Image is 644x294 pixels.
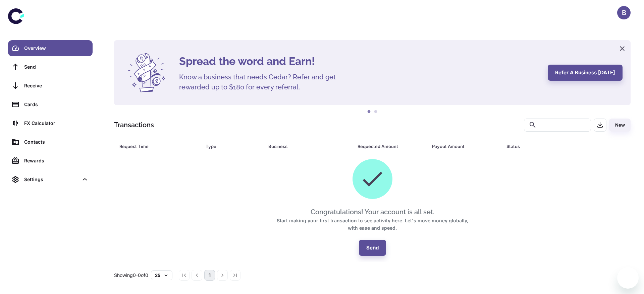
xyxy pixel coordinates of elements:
a: Send [8,59,93,75]
span: Request Time [119,142,198,151]
div: Rewards [24,157,89,164]
h6: Start making your first transaction to see activity here. Let's move money globally, with ease an... [272,217,473,232]
h5: Congratulations! Your account is all set. [311,207,434,217]
div: Settings [24,176,78,183]
div: Requested Amount [358,142,415,151]
h5: Know a business that needs Cedar? Refer and get rewarded up to $180 for every referral. [179,72,347,92]
div: Cards [24,101,89,108]
div: FX Calculator [24,120,89,127]
button: page 1 [204,270,215,281]
span: Payout Amount [432,142,498,151]
div: Send [24,63,89,71]
div: Overview [24,45,89,52]
div: Contacts [24,138,89,146]
h4: Spread the word and Earn! [179,53,540,69]
a: Receive [8,78,93,94]
button: Send [359,240,386,256]
button: 1 [366,108,372,115]
nav: pagination navigation [178,270,241,281]
div: Settings [8,171,93,188]
button: 25 [151,270,172,280]
a: Cards [8,96,93,113]
button: B [617,6,631,19]
a: Rewards [8,153,93,169]
button: Refer a business [DATE] [548,65,623,81]
div: Receive [24,82,89,89]
div: Status [506,142,594,151]
div: Payout Amount [432,142,490,151]
button: New [609,119,631,132]
span: Requested Amount [358,142,424,151]
h1: Transactions [114,120,154,130]
span: Type [206,142,260,151]
span: Status [506,142,603,151]
a: FX Calculator [8,115,93,131]
a: Contacts [8,134,93,150]
a: Overview [8,40,93,56]
button: 2 [372,108,379,115]
div: Type [206,142,251,151]
iframe: Button to launch messaging window [617,267,639,289]
p: Showing 0-0 of 0 [114,272,148,279]
div: Request Time [119,142,189,151]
